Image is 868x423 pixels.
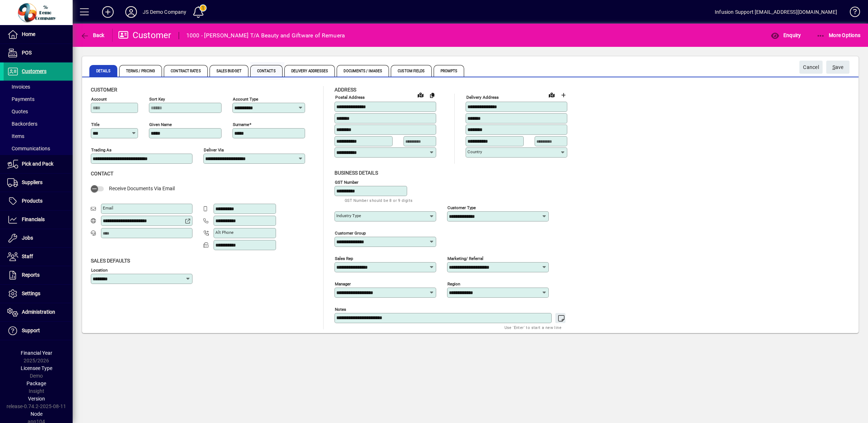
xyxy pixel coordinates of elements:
span: Staff [22,253,33,259]
button: Enquiry [769,29,803,42]
span: Suppliers [22,179,42,185]
mat-label: Sort key [149,97,165,102]
mat-label: GST Number [335,179,358,184]
app-page-header-button: Back [73,29,113,42]
span: Quotes [7,109,28,114]
span: Details [89,65,117,77]
span: Financial Year [21,350,52,356]
span: Enquiry [771,32,801,38]
mat-label: Region [447,281,460,286]
a: Pick and Pack [4,155,73,173]
span: Custom Fields [391,65,431,77]
mat-label: Location [91,267,108,272]
span: Business details [334,170,378,176]
span: Communications [7,146,50,151]
span: S [832,64,835,70]
a: Knowledge Base [844,1,859,25]
mat-label: Manager [335,281,351,286]
div: JS Demo Company [143,6,187,18]
span: Documents / Images [337,65,389,77]
div: Infusion Support [EMAIL_ADDRESS][DOMAIN_NAME] [715,6,837,18]
a: Payments [4,93,73,105]
a: Financials [4,211,73,229]
a: Jobs [4,229,73,247]
mat-label: Sales rep [335,256,353,261]
a: Invoices [4,81,73,93]
span: Cancel [803,61,819,73]
span: Receive Documents Via Email [109,186,175,191]
button: Add [96,5,119,19]
span: Settings [22,290,40,296]
span: Home [22,31,35,37]
mat-label: Alt Phone [215,230,234,235]
span: Package [27,381,46,386]
span: Contacts [250,65,283,77]
span: Payments [7,96,35,102]
span: Administration [22,309,55,315]
mat-hint: Use 'Enter' to start a new line [504,323,561,332]
mat-label: Deliver via [204,147,224,152]
a: Backorders [4,118,73,130]
span: Node [31,411,42,417]
span: Back [80,32,105,38]
mat-label: Industry type [336,213,361,218]
mat-label: Given name [149,122,172,127]
span: Address [334,87,356,93]
span: POS [22,50,32,56]
span: Version [28,396,45,402]
span: Backorders [7,121,37,127]
a: View on map [546,89,557,101]
a: Items [4,130,73,142]
div: Customer [118,29,171,41]
mat-label: Email [103,206,113,211]
mat-label: Account Type [233,97,258,102]
mat-label: Marketing/ Referral [447,256,483,261]
span: Contact [91,171,113,176]
mat-label: Notes [335,306,346,312]
a: Products [4,192,73,210]
button: Back [78,29,106,42]
span: Jobs [22,235,33,241]
mat-label: Customer type [447,205,476,210]
span: Pick and Pack [22,161,53,167]
span: Sales defaults [91,258,130,264]
span: Contract Rates [164,65,207,77]
a: Home [4,25,73,44]
a: POS [4,44,73,62]
span: Reports [22,272,40,278]
mat-label: Trading as [91,147,111,152]
span: Sales Budget [210,65,248,77]
span: Customer [91,87,117,93]
span: Licensee Type [21,365,52,371]
a: Support [4,322,73,340]
a: Reports [4,266,73,284]
button: Save [826,61,849,74]
a: Communications [4,142,73,155]
button: More Options [815,29,863,42]
span: Terms / Pricing [119,65,162,77]
span: Delivery Addresses [284,65,335,77]
span: Support [22,328,40,333]
mat-label: Country [467,149,482,154]
a: Administration [4,303,73,321]
span: Invoices [7,84,30,90]
span: Products [22,198,42,204]
span: ave [832,61,844,73]
mat-label: Customer group [335,230,366,235]
div: 1000 - [PERSON_NAME] T/A Beauty and Giftware of Remuera [186,30,345,41]
a: View on map [415,89,426,101]
span: More Options [816,32,861,38]
mat-label: Account [91,97,107,102]
span: Financials [22,216,45,222]
a: Settings [4,285,73,303]
button: Copy to Delivery address [426,89,438,101]
mat-hint: GST Number should be 8 or 9 digits [345,196,413,204]
mat-label: Surname [233,122,249,127]
span: Items [7,133,24,139]
mat-label: Title [91,122,100,127]
span: Customers [22,68,46,74]
button: Profile [119,5,143,19]
button: Choose address [557,89,569,101]
span: Prompts [434,65,465,77]
button: Cancel [799,61,823,74]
